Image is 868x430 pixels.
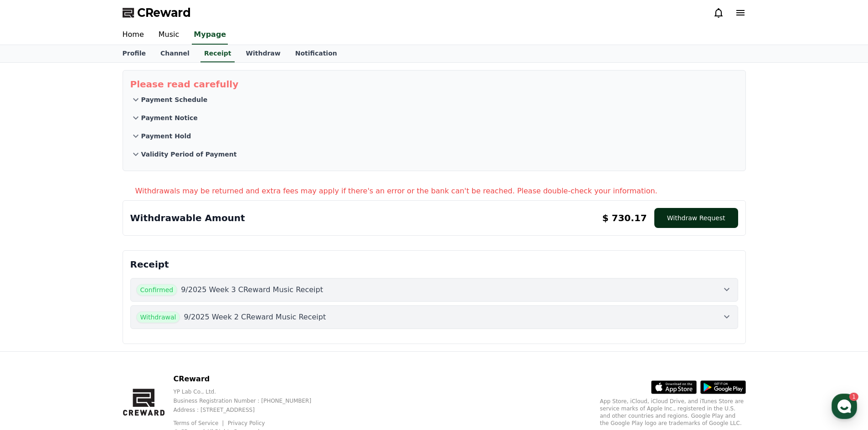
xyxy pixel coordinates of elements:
[130,278,738,302] button: Confirmed 9/2025 Week 3 CReward Music Receipt
[173,374,326,384] p: CReward
[123,5,191,20] a: CReward
[151,25,187,45] a: Music
[654,208,738,228] button: Withdraw Request
[23,302,39,309] span: Home
[600,398,746,427] p: App Store, iCloud, iCloud Drive, and iTunes Store are service marks of Apple Inc., registered in ...
[115,45,153,62] a: Profile
[200,45,235,62] a: Receipt
[173,388,326,395] p: YP Lab Co., Ltd.
[141,132,191,141] p: Payment Hold
[135,302,157,309] span: Settings
[141,113,198,122] p: Payment Notice
[141,150,237,159] p: Validity Period of Payment
[141,95,208,104] p: Payment Schedule
[173,397,326,405] p: Business Registration Number : [PHONE_NUMBER]
[130,91,738,109] button: Payment Schedule
[130,109,738,127] button: Payment Notice
[137,5,191,20] span: CReward
[92,288,96,295] span: 1
[3,288,60,311] a: Home
[173,420,225,426] a: Terms of Service
[136,284,178,296] span: Confirmed
[184,312,326,323] p: 9/2025 Week 2 CReward Music Receipt
[130,212,245,224] p: Withdrawable Amount
[135,186,746,197] p: Withdrawals may be returned and extra fees may apply if there's an error or the bank can't be rea...
[130,305,738,329] button: Withdrawal 9/2025 Week 2 CReward Music Receipt
[173,406,326,414] p: Address : [STREET_ADDRESS]
[288,45,344,62] a: Notification
[118,288,175,311] a: Settings
[192,25,228,45] a: Mypage
[60,288,118,311] a: 1Messages
[153,45,197,62] a: Channel
[181,284,323,295] p: 9/2025 Week 3 CReward Music Receipt
[238,45,288,62] a: Withdraw
[228,420,265,426] a: Privacy Policy
[130,145,738,163] button: Validity Period of Payment
[130,258,738,271] p: Receipt
[130,78,738,91] p: Please read carefully
[115,25,151,45] a: Home
[602,212,647,224] p: $ 730.17
[130,127,738,145] button: Payment Hold
[136,311,180,323] span: Withdrawal
[76,303,103,310] span: Messages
